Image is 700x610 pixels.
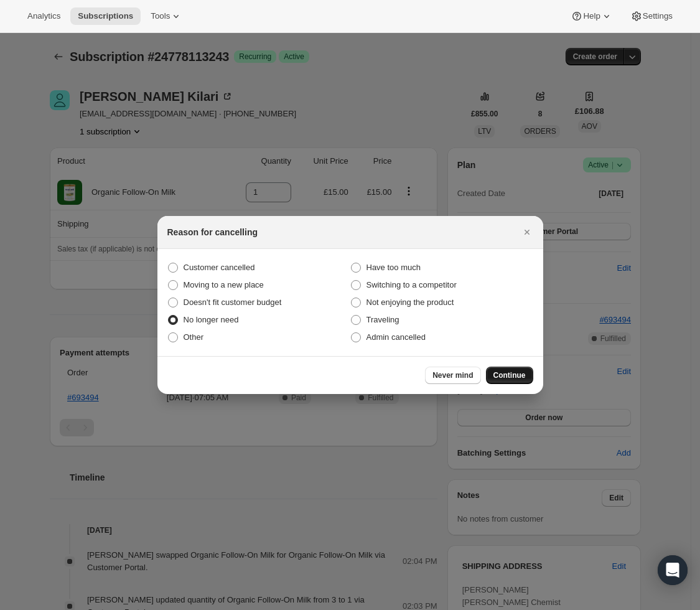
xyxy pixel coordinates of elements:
div: Open Intercom Messenger [658,555,688,585]
span: Switching to a competitor [366,280,457,289]
span: Have too much [366,263,421,272]
h2: Reason for cancelling [167,226,258,238]
span: Not enjoying the product [366,298,454,307]
span: Help [583,11,600,21]
span: Settings [643,11,673,21]
button: Settings [623,7,680,25]
button: Tools [143,7,190,25]
button: Subscriptions [70,7,141,25]
button: Help [563,7,620,25]
button: Analytics [20,7,68,25]
span: Moving to a new place [184,280,264,289]
span: Never mind [432,370,473,380]
span: Other [184,332,204,342]
span: Doesn't fit customer budget [184,298,282,307]
button: Never mind [425,367,480,384]
span: Admin cancelled [366,332,426,342]
span: No longer need [184,315,239,324]
span: Customer cancelled [184,263,255,272]
span: Analytics [27,11,60,21]
span: Traveling [366,315,399,324]
span: Subscriptions [78,11,133,21]
button: Continue [486,367,533,384]
span: Tools [151,11,170,21]
button: Close [518,223,536,241]
span: Continue [493,370,526,380]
